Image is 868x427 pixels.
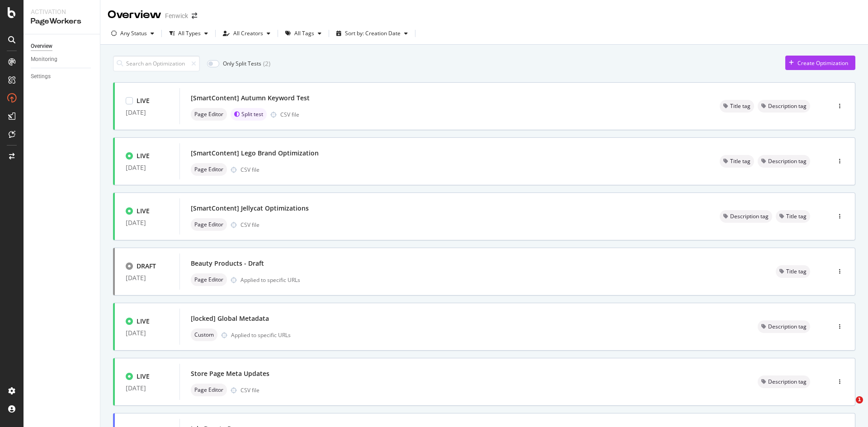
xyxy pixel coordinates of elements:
[191,149,319,158] div: [SmartContent] Lego Brand Optimization
[758,100,810,113] div: neutral label
[233,31,263,36] div: All Creators
[137,372,150,381] div: LIVE
[191,369,269,378] div: Store Page Meta Updates
[31,42,52,51] div: Overview
[31,7,93,16] div: Activation
[194,277,223,282] span: Page Editor
[137,317,150,326] div: LIVE
[191,94,310,103] div: [SmartContent] Autumn Keyword Test
[345,31,401,36] div: Sort by: Creation Date
[31,55,94,64] a: Monitoring
[768,159,807,164] span: Description tag
[786,214,807,219] span: Title tag
[768,103,807,109] span: Description tag
[31,72,51,81] div: Settings
[191,384,227,396] div: neutral label
[231,331,291,339] div: Applied to specific URLs
[720,100,754,113] div: neutral label
[776,265,810,278] div: neutral label
[837,396,859,418] iframe: Intercom live chat
[223,60,261,67] div: Only Split Tests
[768,324,807,329] span: Description tag
[280,111,299,118] div: CSV file
[191,328,217,341] div: neutral label
[241,276,300,284] div: Applied to specific URLs
[191,218,227,231] div: neutral label
[108,26,158,41] button: Any Status
[165,11,188,20] div: Fenwick
[108,7,161,23] div: Overview
[720,210,772,223] div: neutral label
[31,72,94,81] a: Settings
[191,259,264,268] div: Beauty Products - Draft
[178,31,201,36] div: All Types
[191,108,227,121] div: neutral label
[113,56,200,71] input: Search an Optimization
[31,16,93,27] div: PageWorkers
[263,59,270,68] div: ( 2 )
[31,55,57,64] div: Monitoring
[137,151,150,160] div: LIVE
[785,56,855,70] button: Create Optimization
[730,214,769,219] span: Description tag
[758,155,810,168] div: neutral label
[194,332,214,338] span: Custom
[191,314,269,323] div: [locked] Global Metadata
[758,375,810,388] div: neutral label
[758,320,810,333] div: neutral label
[194,167,223,172] span: Page Editor
[241,166,259,174] div: CSV file
[191,273,227,286] div: neutral label
[126,164,169,171] div: [DATE]
[720,155,754,168] div: neutral label
[165,26,212,41] button: All Types
[126,109,169,116] div: [DATE]
[194,387,223,393] span: Page Editor
[776,210,810,223] div: neutral label
[191,163,227,176] div: neutral label
[219,26,274,41] button: All Creators
[120,31,147,36] div: Any Status
[730,159,750,164] span: Title tag
[231,108,267,121] div: brand label
[137,262,156,271] div: DRAFT
[194,222,223,227] span: Page Editor
[797,59,848,67] div: Create Optimization
[768,379,807,385] span: Description tag
[191,204,309,213] div: [SmartContent] Jellycat Optimizations
[126,329,169,337] div: [DATE]
[194,112,223,117] span: Page Editor
[786,269,807,274] span: Title tag
[192,13,197,19] div: arrow-right-arrow-left
[282,26,325,41] button: All Tags
[126,274,169,282] div: [DATE]
[137,206,150,216] div: LIVE
[856,396,863,404] span: 1
[241,221,259,229] div: CSV file
[126,385,169,392] div: [DATE]
[294,31,314,36] div: All Tags
[137,96,150,105] div: LIVE
[333,26,411,41] button: Sort by: Creation Date
[241,386,259,394] div: CSV file
[241,112,263,117] span: Split test
[31,42,94,51] a: Overview
[126,219,169,226] div: [DATE]
[730,103,750,109] span: Title tag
